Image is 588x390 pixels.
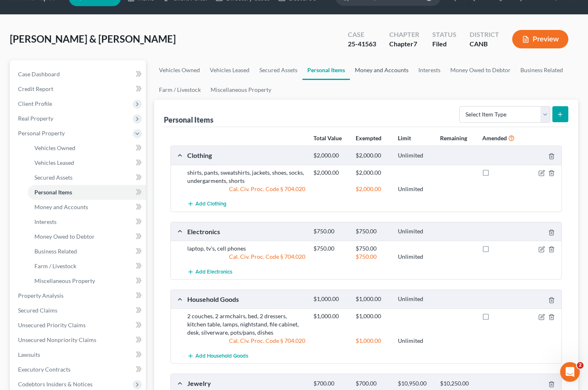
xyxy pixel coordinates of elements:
a: Farm / Livestock [154,80,206,100]
div: $750.00 [309,244,352,253]
a: Money Owed to Debtor [445,60,515,80]
div: Jewelry [183,379,309,388]
a: Executory Contracts [11,362,146,377]
a: Miscellaneous Property [28,274,146,288]
div: Status [432,30,456,39]
div: laptop, tv's, cell phones [183,244,309,253]
strong: Remaining [440,135,467,141]
span: Vehicles Leased [34,159,74,166]
span: Add Household Goods [195,353,248,359]
div: Unlimited [394,152,436,160]
span: Miscellaneous Property [34,277,95,284]
div: District [470,30,499,39]
iframe: Intercom live chat [560,362,580,382]
span: Business Related [34,248,77,255]
div: Cal. Civ. Proc. Code § 704.020 [183,337,309,345]
a: Business Related [28,244,146,259]
span: Property Analysis [18,292,64,299]
div: Case [348,30,376,39]
div: Personal Items [164,115,213,125]
span: Vehicles Owned [34,144,75,151]
span: 7 [413,40,417,48]
div: Unlimited [394,253,436,261]
strong: Total Value [313,135,342,141]
button: Preview [512,30,568,48]
a: Credit Report [11,82,146,96]
div: Unlimited [394,295,436,303]
strong: Amended [482,135,507,141]
div: $2,000.00 [352,169,394,177]
span: 2 [577,362,583,369]
a: Secured Assets [254,60,302,80]
a: Property Analysis [11,288,146,303]
a: Secured Claims [11,303,146,318]
span: Client Profile [18,100,52,107]
span: Secured Assets [34,174,73,181]
a: Vehicles Owned [28,141,146,155]
a: Unsecured Nonpriority Claims [11,333,146,347]
div: 2 couches, 2 armchairs, bed, 2 dressers, kitchen table, lamps, nightstand, file cabinet, desk, si... [183,312,309,337]
a: Business Related [515,60,568,80]
span: Add Electronics [195,269,232,275]
span: Case Dashboard [18,71,60,78]
span: Money and Accounts [34,203,88,210]
button: Add Household Goods [187,348,248,363]
span: Real Property [18,115,53,122]
span: Unsecured Nonpriority Claims [18,336,96,343]
div: $750.00 [352,244,394,253]
a: Unsecured Priority Claims [11,318,146,333]
div: Cal. Civ. Proc. Code § 704.020 [183,185,309,193]
div: $1,000.00 [309,312,352,320]
a: Vehicles Owned [154,60,205,80]
div: $750.00 [309,228,352,235]
div: Filed [432,39,456,49]
strong: Exempted [356,135,381,141]
div: $2,000.00 [352,185,394,193]
div: $750.00 [352,253,394,261]
span: Money Owed to Debtor [34,233,95,240]
span: Secured Claims [18,307,57,314]
div: Electronics [183,227,309,236]
span: Interests [34,218,57,225]
a: Secured Assets [28,170,146,185]
div: Clothing [183,151,309,160]
div: Unlimited [394,185,436,193]
div: shirts, pants, sweatshirts, jackets, shoes, socks, undergarments, shorts [183,169,309,185]
div: $700.00 [352,380,394,388]
a: Interests [413,60,445,80]
div: Household Goods [183,295,309,303]
a: Lawsuits [11,347,146,362]
a: Case Dashboard [11,67,146,82]
div: Unlimited [394,228,436,235]
button: Add Clothing [187,196,227,212]
span: Personal Items [34,189,72,196]
a: Vehicles Leased [205,60,254,80]
button: Add Electronics [187,264,232,279]
span: Farm / Livestock [34,262,76,269]
span: Add Clothing [195,201,227,208]
span: [PERSON_NAME] & [PERSON_NAME] [10,33,176,45]
div: Chapter [389,30,419,39]
span: Unsecured Priority Claims [18,322,86,328]
div: Cal. Civ. Proc. Code § 704.020 [183,253,309,261]
div: $10,950.00 [394,380,436,388]
span: Lawsuits [18,351,40,358]
a: Money and Accounts [350,60,413,80]
div: Chapter [389,39,419,49]
div: 25-41563 [348,39,376,49]
div: $700.00 [309,380,352,388]
a: Farm / Livestock [28,259,146,274]
div: $1,000.00 [309,295,352,303]
div: $1,000.00 [352,295,394,303]
a: Money Owed to Debtor [28,229,146,244]
a: Personal Items [28,185,146,200]
div: $750.00 [352,228,394,235]
a: Money and Accounts [28,200,146,214]
span: Personal Property [18,130,65,137]
a: Personal Items [302,60,350,80]
div: $10,250.00 [436,380,478,388]
span: Executory Contracts [18,366,70,373]
a: Miscellaneous Property [206,80,276,100]
span: Credit Report [18,85,53,92]
div: CANB [470,39,499,49]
